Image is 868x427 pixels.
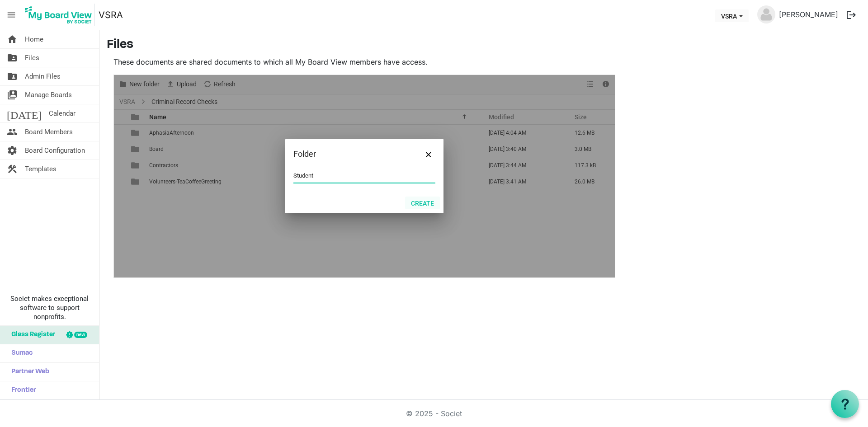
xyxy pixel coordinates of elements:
[99,6,123,24] a: VSRA
[25,141,85,160] span: Board Configuration
[7,67,18,85] span: folder_shared
[7,49,18,67] span: folder_shared
[775,5,842,23] a: [PERSON_NAME]
[4,294,95,321] span: Societ makes exceptional software to support nonprofits.
[7,326,55,344] span: Glass Register
[25,30,43,48] span: Home
[7,30,18,48] span: home
[405,197,440,209] button: Create
[7,160,18,178] span: construction
[757,5,775,23] img: no-profile-picture.svg
[842,5,861,24] button: logout
[7,123,18,141] span: people
[406,409,462,418] a: © 2025 - Societ
[293,147,407,161] div: Folder
[22,4,99,26] a: My Board View Logo
[22,4,95,26] img: My Board View Logo
[113,56,615,67] p: These documents are shared documents to which all My Board View members have access.
[74,332,87,338] div: new
[7,104,42,122] span: [DATE]
[7,381,36,399] span: Frontier
[422,147,435,161] button: Close
[3,6,20,23] span: menu
[7,344,33,362] span: Sumac
[7,363,49,381] span: Partner Web
[7,141,18,160] span: settings
[715,9,749,22] button: VSRA dropdownbutton
[25,160,57,178] span: Templates
[25,49,39,67] span: Files
[49,104,75,122] span: Calendar
[25,67,61,85] span: Admin Files
[25,86,72,104] span: Manage Boards
[293,169,435,183] input: Enter your folder name
[107,38,861,53] h3: Files
[25,123,73,141] span: Board Members
[7,86,18,104] span: switch_account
